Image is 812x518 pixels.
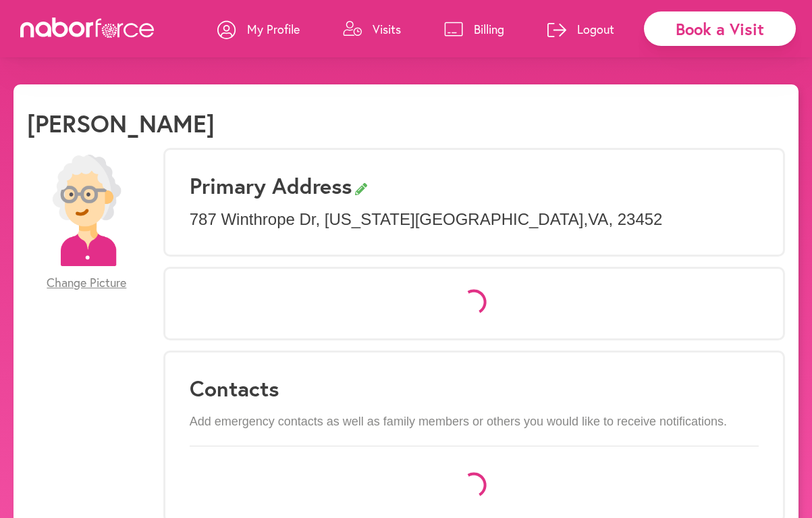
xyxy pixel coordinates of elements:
h3: Contacts [190,375,759,401]
p: Logout [577,21,614,37]
p: Billing [474,21,504,37]
h3: Primary Address [190,173,759,199]
p: Visits [373,21,401,37]
p: 787 Winthrope Dr , [US_STATE][GEOGRAPHIC_DATA] , VA , 23452 [190,210,759,230]
span: Change Picture [47,276,126,290]
h1: [PERSON_NAME] [27,109,215,138]
a: Billing [444,9,504,49]
img: efc20bcf08b0dac87679abea64c1faab.png [31,155,142,266]
a: Visits [343,9,401,49]
a: Logout [547,9,614,49]
p: My Profile [247,21,300,37]
a: My Profile [217,9,300,49]
div: Book a Visit [644,11,796,46]
p: Add emergency contacts as well as family members or others you would like to receive notifications. [190,415,759,430]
